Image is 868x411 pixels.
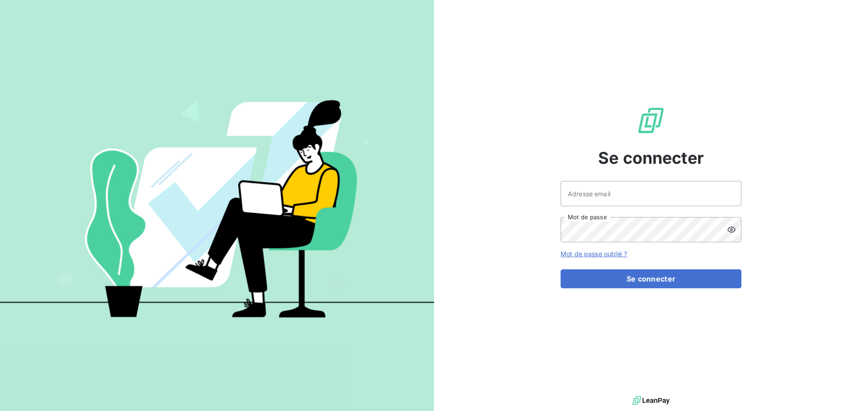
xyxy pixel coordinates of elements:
img: logo [632,394,670,407]
button: Se connecter [561,269,741,288]
img: Logo LeanPay [637,106,665,135]
span: Se connecter [598,146,704,170]
a: Mot de passe oublié ? [561,250,627,258]
input: placeholder [561,181,741,206]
